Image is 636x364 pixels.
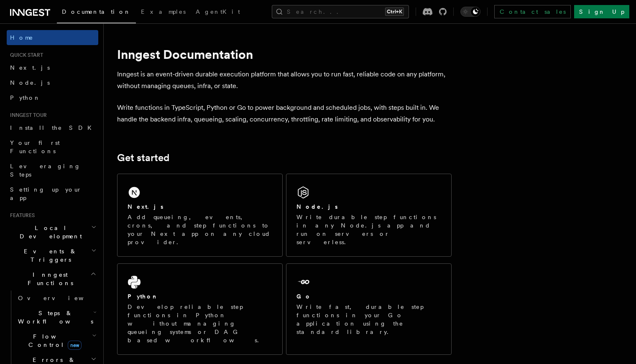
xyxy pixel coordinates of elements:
button: Local Development [7,220,98,244]
a: Setting up your app [7,182,98,205]
kbd: Ctrl+K [385,8,404,16]
span: Events & Triggers [7,247,91,264]
a: Sign Up [574,5,629,18]
a: Install the SDK [7,120,98,135]
p: Inngest is an event-driven durable execution platform that allows you to run fast, reliable code ... [117,68,452,92]
a: GoWrite fast, durable step functions in your Go application using the standard library. [286,263,452,355]
span: Overview [18,295,104,301]
span: Local Development [7,224,91,240]
span: Leveraging Steps [10,163,81,178]
button: Inngest Functions [7,267,98,291]
span: Inngest Functions [7,270,90,287]
span: Your first Functions [10,139,60,154]
span: Inngest tour [7,112,47,119]
h1: Inngest Documentation [117,47,452,62]
a: Documentation [57,3,136,23]
span: AgentKit [196,8,240,15]
span: Home [10,33,33,42]
p: Develop reliable step functions in Python without managing queueing systems or DAG based workflows. [128,303,272,344]
a: Examples [136,3,191,23]
button: Toggle dark mode [460,7,480,17]
a: Home [7,30,98,45]
p: Add queueing, events, crons, and step functions to your Next app on any cloud provider. [128,213,272,246]
p: Write fast, durable step functions in your Go application using the standard library. [296,303,441,336]
p: Write durable step functions in any Node.js app and run on servers or serverless. [296,213,441,246]
h2: Python [128,292,158,301]
a: Next.js [7,60,98,75]
span: Next.js [10,64,50,71]
a: Your first Functions [7,135,98,159]
button: Search...Ctrl+K [272,5,409,18]
a: Node.js [7,75,98,90]
h2: Go [296,292,312,301]
span: Documentation [62,8,131,15]
a: Leveraging Steps [7,159,98,182]
button: Steps & Workflows [15,306,98,329]
h2: Node.js [296,202,338,211]
span: Setting up your app [10,186,82,201]
a: PythonDevelop reliable step functions in Python without managing queueing systems or DAG based wo... [117,263,283,355]
a: AgentKit [191,3,245,23]
span: Node.js [10,79,50,86]
span: new [68,341,82,350]
a: Node.jsWrite durable step functions in any Node.js app and run on servers or serverless. [286,174,452,257]
a: Overview [15,291,98,306]
a: Next.jsAdd queueing, events, crons, and step functions to your Next app on any cloud provider. [117,174,283,257]
button: Events & Triggers [7,244,98,267]
span: Python [10,94,41,101]
a: Contact sales [494,5,571,18]
span: Flow Control [15,332,92,349]
span: Examples [141,8,186,15]
h2: Next.js [128,202,163,211]
a: Python [7,90,98,105]
p: Write functions in TypeScript, Python or Go to power background and scheduled jobs, with steps bu... [117,102,452,125]
span: Features [7,212,35,219]
button: Flow Controlnew [15,329,98,352]
span: Install the SDK [10,124,97,131]
a: Get started [117,152,169,164]
span: Steps & Workflows [15,309,93,326]
span: Quick start [7,52,43,58]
